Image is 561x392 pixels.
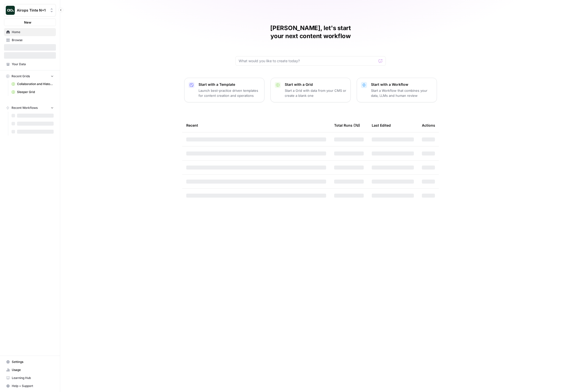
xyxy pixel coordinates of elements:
a: Home [4,28,56,36]
span: Sleeper Grid [17,90,54,94]
input: What would you like to create today? [239,58,377,63]
button: Start with a TemplateLaunch best-practice driven templates for content creation and operations [184,78,264,102]
a: Learning Hub [4,374,56,382]
span: Your Data [12,62,54,66]
span: Recent Grids [12,74,30,79]
a: Settings [4,358,56,366]
p: Start with a Template [199,82,260,87]
p: Launch best-practice driven templates for content creation and operations [199,88,260,98]
span: Help + Support [12,384,54,388]
button: Workspace: Airops Tinte N+1 [4,4,56,17]
img: Airops Tinte N+1 Logo [6,6,15,15]
button: Recent Grids [4,72,56,80]
p: Start with a Grid [285,82,346,87]
button: Start with a GridStart a Grid with data from your CMS or create a blank one [270,78,351,102]
a: Your Data [4,60,56,68]
button: New [4,19,56,26]
a: Usage [4,366,56,374]
span: Home [12,30,54,34]
span: New [24,20,31,25]
span: Collaboration and History Demo [17,82,54,86]
button: Help + Support [4,382,56,390]
button: Recent Workflows [4,104,56,112]
span: Learning Hub [12,376,54,380]
a: Browse [4,36,56,44]
button: Start with a WorkflowStart a Workflow that combines your data, LLMs and human review [357,78,437,102]
p: Start a Grid with data from your CMS or create a blank one [285,88,346,98]
div: Total Runs (7d) [334,118,360,132]
div: Last Edited [372,118,391,132]
p: Start with a Workflow [371,82,433,87]
h1: [PERSON_NAME], let's start your next content workflow [235,24,386,40]
div: Recent [186,118,326,132]
span: Recent Workflows [12,106,38,110]
div: Actions [422,118,435,132]
span: Settings [12,360,54,364]
span: Usage [12,368,54,372]
a: Sleeper Grid [9,88,56,96]
span: Browse [12,38,54,42]
a: Collaboration and History Demo [9,80,56,88]
span: Airops Tinte N+1 [17,8,47,13]
p: Start a Workflow that combines your data, LLMs and human review [371,88,433,98]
